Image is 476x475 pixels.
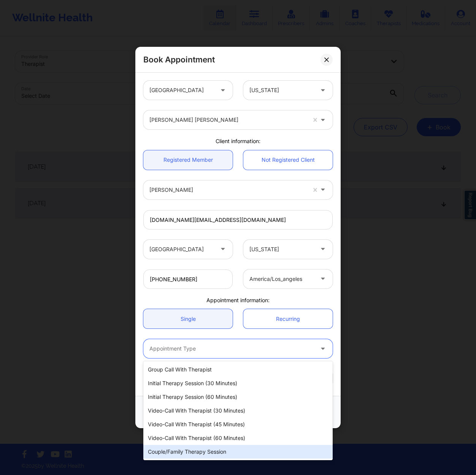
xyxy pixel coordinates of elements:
div: america/los_angeles [249,269,314,289]
div: Video-Call with Therapist (60 minutes) [143,431,333,445]
div: Initial Therapy Session (30 minutes) [143,376,333,390]
div: Initial Therapy Session (60 minutes) [143,390,333,404]
div: Video-Call with Therapist (45 minutes) [143,418,333,431]
div: Group Call with Therapist [143,363,333,376]
input: Patient's Email [143,210,333,230]
a: Not Registered Client [243,150,333,170]
a: Registered Member [143,150,233,170]
div: [PERSON_NAME] [PERSON_NAME] [149,110,306,129]
div: Client information: [138,137,338,145]
div: [PERSON_NAME] [149,180,306,199]
div: [US_STATE] [249,240,314,259]
div: [GEOGRAPHIC_DATA] [149,81,214,100]
div: Appointment information: [138,296,338,304]
div: Video-Call with Therapist (30 minutes) [143,404,333,418]
a: Single [143,309,233,328]
div: Couple/Family Therapy Session [143,445,333,459]
div: [GEOGRAPHIC_DATA] [149,240,214,259]
input: Patient's Phone Number [143,269,233,289]
a: Recurring [243,309,333,328]
h2: Book Appointment [143,54,215,65]
div: [US_STATE] [249,81,314,100]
